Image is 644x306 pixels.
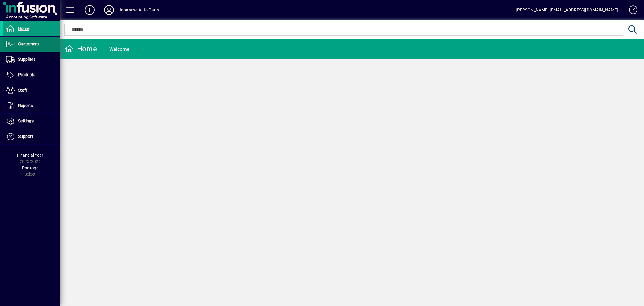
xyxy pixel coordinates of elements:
span: Home [18,26,29,31]
span: Staff [18,88,27,93]
a: Products [3,67,60,83]
span: Financial Year [17,153,43,158]
a: Settings [3,114,60,129]
span: Package [22,165,38,170]
a: Staff [3,83,60,98]
a: Reports [3,98,60,113]
div: [PERSON_NAME] [EMAIL_ADDRESS][DOMAIN_NAME] [516,5,618,15]
a: Customers [3,37,60,52]
a: Support [3,129,60,144]
span: Customers [18,41,39,46]
span: Suppliers [18,57,35,62]
button: Profile [99,5,119,15]
a: Suppliers [3,52,60,67]
span: Support [18,134,33,139]
button: Add [80,5,99,15]
span: Reports [18,103,33,108]
a: Knowledge Base [624,1,636,21]
div: Japanese Auto Parts [119,5,159,15]
div: Welcome [109,44,130,54]
span: Products [18,72,35,77]
div: Home [65,44,97,54]
span: Settings [18,119,34,123]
